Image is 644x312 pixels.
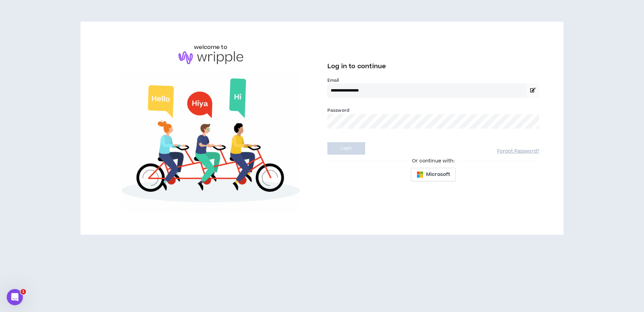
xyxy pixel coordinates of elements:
[411,168,456,181] button: Microsoft
[105,71,317,213] img: Welcome to Wripple
[7,289,23,305] iframe: Intercom live chat
[327,77,539,83] label: Email
[327,107,349,113] label: Password
[407,157,459,165] span: Or continue with:
[327,62,386,71] span: Log in to continue
[21,289,26,294] span: 1
[327,142,365,155] button: Login
[194,43,227,51] h6: welcome to
[179,51,243,64] img: logo-brand.png
[426,171,450,178] span: Microsoft
[497,148,539,155] a: Forgot Password?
